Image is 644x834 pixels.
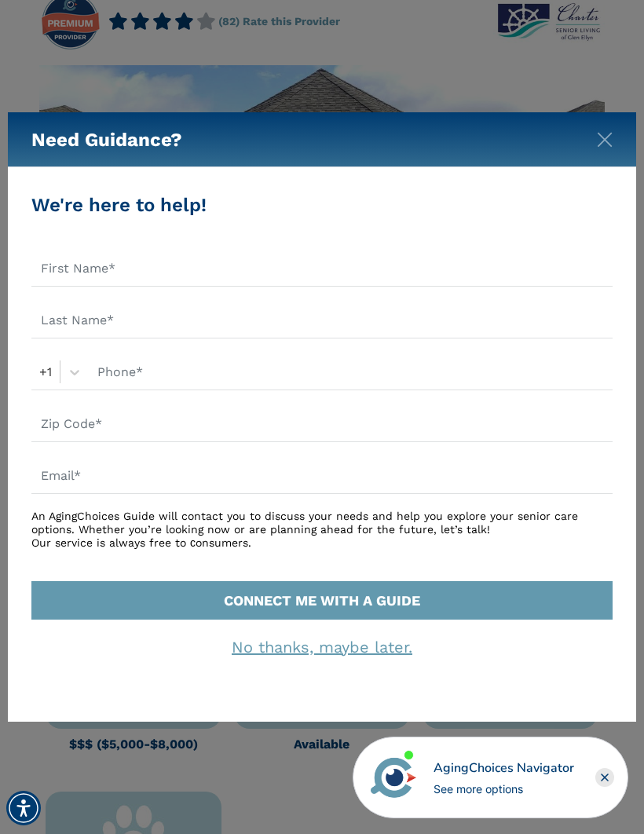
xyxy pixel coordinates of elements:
[434,759,574,777] div: AgingChoices Navigator
[31,581,613,620] button: CONNECT ME WITH A GUIDE
[31,406,613,442] input: Zip Code*
[31,112,182,167] h5: Need Guidance?
[232,638,412,657] a: No thanks, maybe later.
[367,751,420,804] img: avatar
[31,458,613,494] input: Email*
[31,191,613,219] div: We're here to help!
[597,129,613,144] button: Close
[31,251,613,287] input: First Name*
[31,510,613,549] div: An AgingChoices Guide will contact you to discuss your needs and help you explore your senior car...
[597,132,613,148] img: modal-close.svg
[434,781,574,797] div: See more options
[31,302,613,338] input: Last Name*
[595,768,614,787] div: Close
[6,791,41,825] div: Accessibility Menu
[88,354,613,390] input: Phone*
